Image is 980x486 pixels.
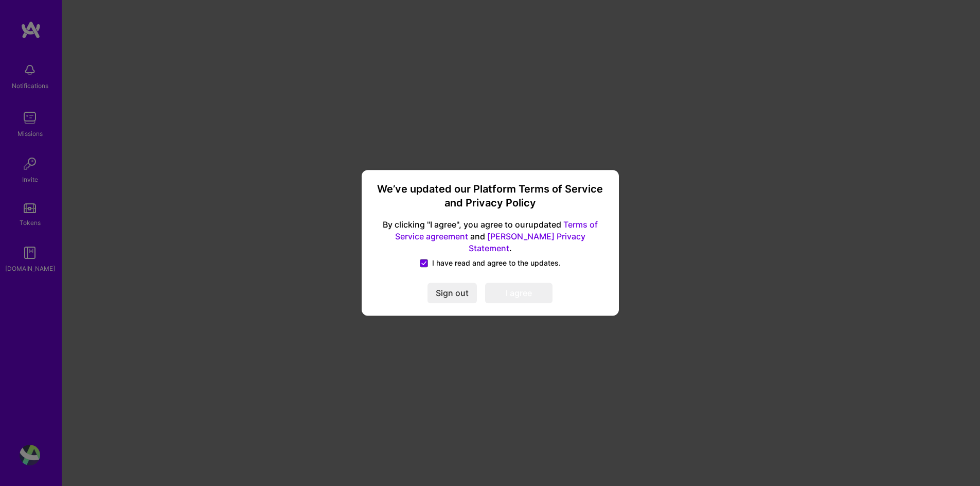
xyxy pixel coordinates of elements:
a: [PERSON_NAME] Privacy Statement [469,231,585,253]
a: Terms of Service agreement [395,219,598,241]
button: Sign out [427,283,477,304]
h3: We’ve updated our Platform Terms of Service and Privacy Policy [374,182,607,211]
span: I have read and agree to the updates. [432,258,561,269]
span: By clicking "I agree", you agree to our updated and . [374,219,607,254]
button: I agree [485,283,553,304]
